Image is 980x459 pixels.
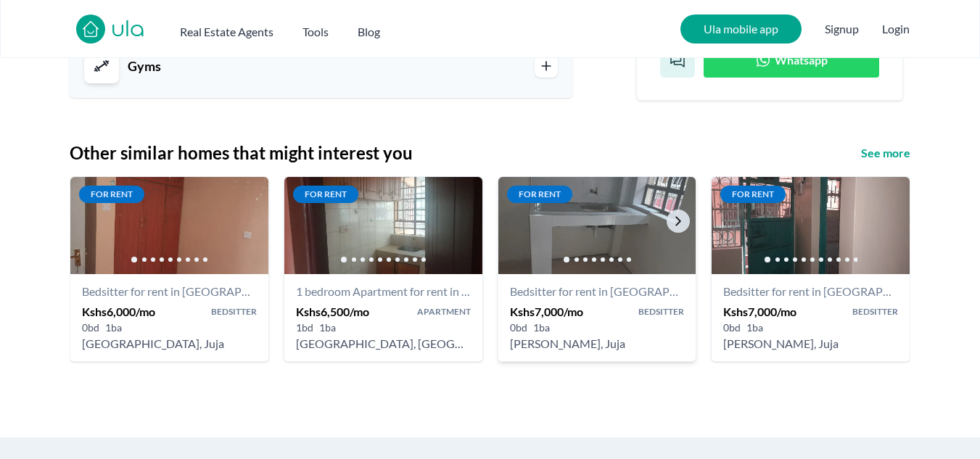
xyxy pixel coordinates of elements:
[82,321,99,335] h6: 0 bd
[293,186,358,203] span: For rent
[882,20,910,38] button: Login
[180,17,273,41] button: Real Estate Agents
[296,283,471,300] h4: 1 bedroom Apartment for rent in Juja - Kshs 6,500/mo - Tulivu Suites, Juja, Kenya, Kiambu County
[510,303,583,321] h5: Kshs 7,000 /mo
[105,321,122,335] h6: 1 ba
[70,177,268,274] img: Bedsitter for rent - Kshs 6,000/mo - in Juja close to Mama Ruth fashion, Juja, Kenya, Kiambu Coun...
[507,186,572,203] span: For rent
[302,23,329,41] h2: Tools
[296,335,471,352] h5: 1 bedroom Apartment for rent in Juja - Kshs 6,500/mo - Tulivu Suites, Juja, Kenya, Kiambu County
[825,15,859,44] span: Signup
[128,56,161,76] span: Gyms
[417,306,471,318] h5: Apartment
[284,177,482,274] img: 1 bedroom Apartment for rent - Kshs 6,500/mo - in Juja close to Tulivu Suites, Juja, Kenya, Kiamb...
[498,177,696,274] img: Bedsitter for rent - Kshs 7,000/mo - in Juja Juja Duka La vioo- Crystal GlassMart, Juja, Kenya, K...
[358,17,380,41] a: Blog
[680,15,802,44] a: Ula mobile app
[284,274,482,361] a: 1 bedroom Apartment for rent in [GEOGRAPHIC_DATA] - Kshs 6,500/mo - [GEOGRAPHIC_DATA], [GEOGRAPHI...
[296,321,313,335] h6: 1 bd
[180,17,409,41] nav: Main
[82,283,257,300] h4: Bedsitter for rent in Juja - Kshs 6,000/mo - Mama Ruth fashion, Juja, Kenya, Kiambu County
[775,51,828,69] span: Whatsapp
[723,303,796,321] h5: Kshs 7,000 /mo
[723,321,741,335] h6: 0 bd
[296,303,369,321] h5: Kshs 6,500 /mo
[79,186,144,203] span: For rent
[82,303,155,321] h5: Kshs 6,000 /mo
[211,306,257,318] h5: Bedsitter
[82,335,257,352] h5: Bedsitter for rent in Juja - Kshs 6,000/mo - Mama Ruth fashion, Juja, Kenya, Kiambu County
[70,141,413,165] h2: Other similar homes that might interest you
[358,23,380,41] h2: Blog
[638,306,684,318] h5: Bedsitter
[704,43,879,78] a: Whatsapp
[70,274,268,361] a: Bedsitter for rent in [GEOGRAPHIC_DATA] - Kshs 6,000/mo - Mama [PERSON_NAME] fashion, [GEOGRAPHIC...
[852,306,898,318] h5: Bedsitter
[712,274,910,361] a: Bedsitter for rent in [GEOGRAPHIC_DATA] - Kshs 7,000/mo - [PERSON_NAME] Collections, [GEOGRAPHIC_...
[746,321,763,335] h6: 1 ba
[712,177,910,274] img: Bedsitter for rent - Kshs 7,000/mo - in Juja near Ruth Collections, Juja, Kenya, Kiambu County - ...
[302,17,329,41] button: Tools
[319,321,336,335] h6: 1 ba
[533,321,550,335] h6: 1 ba
[723,335,898,352] h5: Bedsitter for rent in Juja - Kshs 7,000/mo - Ruth Collections, Juja, Kenya, Kiambu County
[180,23,273,41] h2: Real Estate Agents
[720,186,786,203] span: For rent
[667,210,690,233] a: Go to the next property image
[498,274,696,361] a: Bedsitter for rent in [GEOGRAPHIC_DATA] - Kshs 7,000/mo - [PERSON_NAME] La vioo- Crystal GlassMar...
[510,283,685,300] h4: Bedsitter for rent in Juja - Kshs 7,000/mo - Juja Duka La vioo- Crystal GlassMart, Juja, Kenya, K...
[510,321,527,335] h6: 0 bd
[111,17,145,44] a: ula
[510,335,685,352] h5: Bedsitter for rent in Juja - Kshs 7,000/mo - Juja Duka La vioo- Crystal GlassMart, Juja, Kenya, K...
[84,49,558,83] a: Gyms
[861,144,910,162] a: See more
[128,56,161,76] h3: Nearby Gyms around Bedsitter for rent in Juja, Kiambu County county
[723,283,898,300] h4: Bedsitter for rent in Juja - Kshs 7,000/mo - Ruth Collections, Juja, Kenya, Kiambu County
